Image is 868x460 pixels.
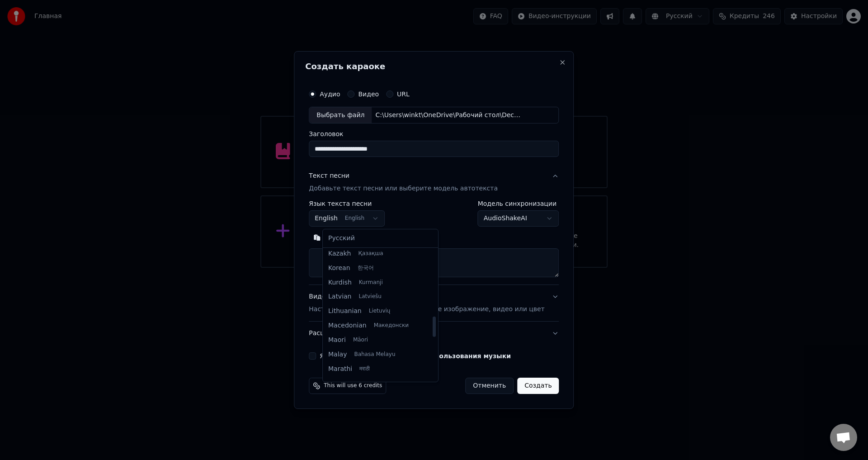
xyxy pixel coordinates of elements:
[359,365,370,373] span: मराठी
[328,336,346,345] span: Maori
[328,350,347,359] span: Malay
[359,293,382,300] span: Latviešu
[358,265,374,272] span: 한국어
[328,264,350,273] span: Korean
[328,249,351,258] span: Kazakh
[354,351,395,358] span: Bahasa Melayu
[374,322,409,329] span: Македонски
[328,321,367,330] span: Macedonian
[328,278,352,287] span: Kurdish
[358,250,383,257] span: Қазақша
[328,365,352,374] span: Marathi
[359,279,383,286] span: Kurmanji
[353,337,368,344] span: Māori
[328,292,352,301] span: Latvian
[328,234,355,243] span: Русский
[369,308,391,315] span: Lietuvių
[328,307,362,316] span: Lithuanian
[328,379,348,388] span: Nepali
